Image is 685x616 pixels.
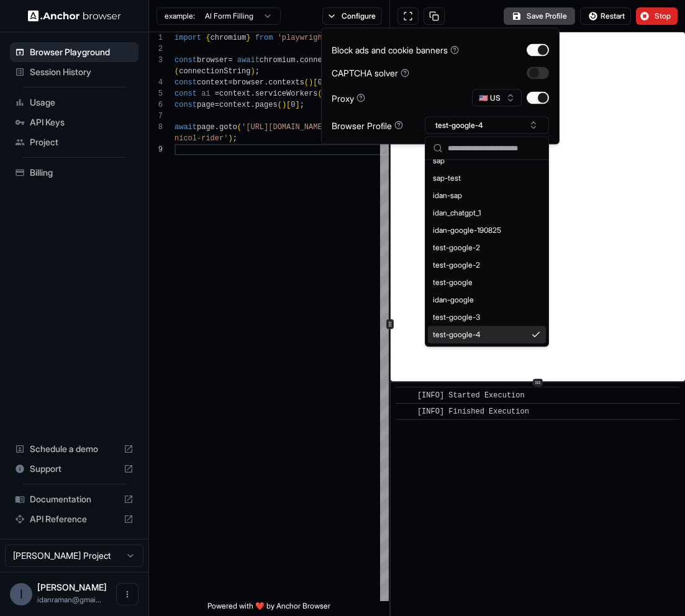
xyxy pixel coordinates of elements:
span: ] [295,101,299,109]
div: idan_chatgpt_1 [428,205,546,222]
span: Billing [30,166,134,179]
div: sap-test [428,170,546,188]
div: I [10,583,32,605]
div: 8 [149,122,163,133]
div: idan-sap [428,188,546,205]
span: Idan Raman [37,582,107,592]
span: [INFO] Finished Execution [417,407,529,416]
span: ; [300,101,304,109]
span: ) [282,101,286,109]
div: Session History [10,62,138,82]
span: . [264,78,268,87]
div: Browser Profile [332,119,403,132]
span: [INFO] Started Execution [417,391,525,400]
span: browser [233,78,264,87]
span: ) [250,67,255,76]
span: [ [286,101,291,109]
div: test-google-3 [428,309,546,327]
span: serviceWorkers [255,89,318,98]
div: 1 [149,32,163,43]
button: Restart [580,7,631,25]
div: sap [428,153,546,170]
span: API Reference [30,513,119,525]
span: Documentation [30,493,119,505]
span: ​ [402,405,408,418]
span: ) [228,134,232,143]
span: context [219,101,250,109]
span: Session History [30,66,134,78]
span: const [175,78,197,87]
span: idanraman@gmail.com [37,595,101,604]
span: Schedule a demo [30,443,119,455]
span: import [175,34,201,42]
span: chromium [260,56,296,65]
button: Open menu [116,583,138,605]
span: = [215,89,219,98]
span: browser [197,56,228,65]
div: Schedule a demo [10,439,138,459]
span: . [295,56,299,65]
div: 4 [149,77,163,88]
span: Stop [655,11,672,21]
div: Browser Playground [10,42,138,62]
span: = [228,56,232,65]
span: 0 [291,101,295,109]
div: Documentation [10,489,138,509]
button: Open in full screen [397,7,419,25]
span: Restart [601,11,625,21]
span: . [250,89,255,98]
span: . [250,101,255,109]
div: Billing [10,163,138,183]
span: context [219,89,250,98]
div: API Keys [10,112,138,132]
div: 3 [149,55,163,66]
div: Suggestions [425,160,548,346]
span: } [246,34,250,42]
span: await [175,123,197,132]
span: const [175,101,197,109]
span: connectionString [179,67,250,76]
span: example: [165,11,195,21]
span: ( [304,78,309,87]
div: Usage [10,93,138,112]
span: ; [233,134,237,143]
span: ​ [402,389,408,402]
div: API Reference [10,509,138,529]
span: = [215,101,219,109]
span: contexts [268,78,304,87]
span: Powered with ❤️ by Anchor Browser [207,601,330,616]
button: Stop [636,7,678,25]
div: 5 [149,88,163,99]
span: Project [30,136,134,148]
div: idan-google-190825 [428,222,546,240]
div: test-google-2 [428,257,546,274]
span: connectOverCDP [300,56,363,65]
span: API Keys [30,116,134,129]
span: { [206,34,210,42]
div: Proxy [332,91,365,104]
span: const [175,89,197,98]
span: context [197,78,228,87]
div: Block ads and cookie banners [332,43,459,57]
div: 6 [149,99,163,111]
div: 2 [149,43,163,55]
div: 9 [149,144,163,155]
span: ( [175,67,179,76]
button: Configure [322,7,383,25]
button: 🇺🇸 US [472,89,522,107]
div: test-google-2 [428,240,546,257]
div: test-google [428,274,546,292]
span: ai [201,89,210,98]
span: const [175,56,197,65]
div: Project [10,132,138,152]
span: Usage [30,96,134,109]
div: CAPTCHA solver [332,66,409,79]
span: Browser Playground [30,46,134,58]
span: pages [255,101,278,109]
span: 'playwright' [278,34,331,42]
span: ; [255,67,260,76]
button: Copy session ID [424,7,445,25]
span: ( [278,101,282,109]
span: = [228,78,232,87]
span: chromium [211,34,247,42]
